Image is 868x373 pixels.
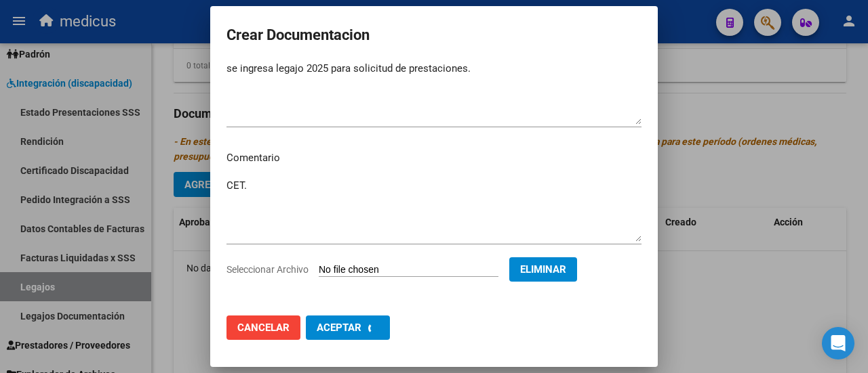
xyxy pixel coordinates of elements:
[237,322,290,334] span: Cancelar
[226,150,642,166] p: Comentario
[226,315,300,340] button: Cancelar
[226,264,309,275] span: Seleccionar Archivo
[226,22,642,48] h2: Crear Documentacion
[822,327,854,359] div: Open Intercom Messenger
[509,257,577,282] button: Eliminar
[317,322,361,334] span: Aceptar
[306,315,390,340] button: Aceptar
[520,263,566,276] span: Eliminar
